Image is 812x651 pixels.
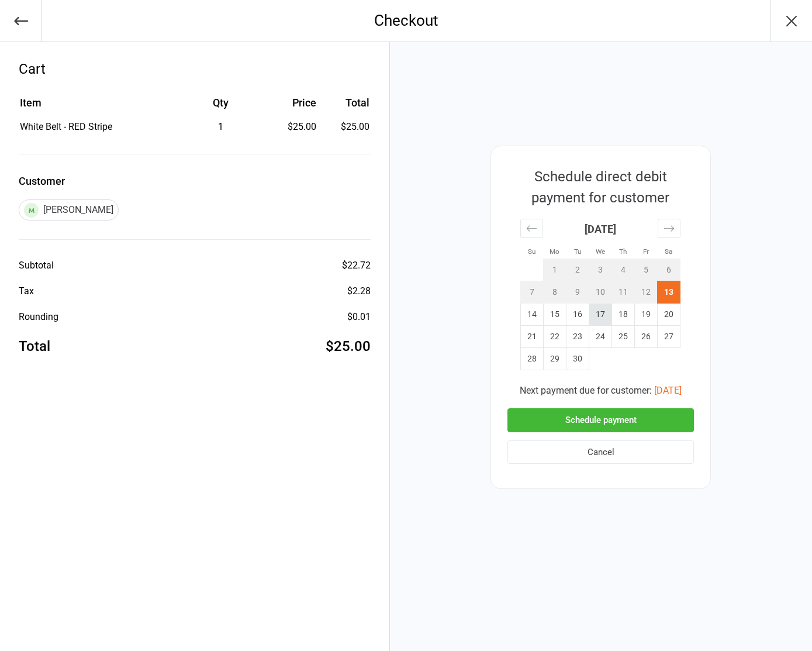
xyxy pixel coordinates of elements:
[585,223,616,235] strong: [DATE]
[544,259,566,281] td: Not available. Monday, September 1, 2025
[550,247,559,256] small: Mo
[544,281,566,304] td: Not available. Monday, September 8, 2025
[19,58,371,80] div: Cart
[544,326,566,348] td: Monday, September 22, 2025
[507,208,693,384] div: Calendar
[619,247,627,256] small: Th
[658,259,680,281] td: Not available. Saturday, September 6, 2025
[658,304,680,326] td: Saturday, September 20, 2025
[20,121,112,132] span: White Belt - RED Stripe
[19,284,34,298] div: Tax
[544,348,566,370] td: Monday, September 29, 2025
[589,304,612,326] td: Wednesday, September 17, 2025
[347,310,371,324] div: $0.01
[612,259,635,281] td: Not available. Thursday, September 4, 2025
[566,304,589,326] td: Tuesday, September 16, 2025
[321,95,369,119] th: Total
[566,326,589,348] td: Tuesday, September 23, 2025
[635,259,658,281] td: Not available. Friday, September 5, 2025
[566,348,589,370] td: Tuesday, September 30, 2025
[19,336,50,357] div: Total
[19,173,371,189] label: Customer
[596,247,605,256] small: We
[612,326,635,348] td: Thursday, September 25, 2025
[326,336,371,357] div: $25.00
[342,259,371,273] div: $22.72
[643,247,649,256] small: Fr
[658,281,680,304] td: Selected. Saturday, September 13, 2025
[19,199,119,221] div: [PERSON_NAME]
[507,384,694,398] div: Next payment due for customer:
[266,95,316,111] div: Price
[544,304,566,326] td: Monday, September 15, 2025
[507,408,694,432] button: Schedule payment
[347,284,371,298] div: $2.28
[658,219,680,238] div: Move forward to switch to the next month.
[507,166,693,208] div: Schedule direct debit payment for customer
[612,304,635,326] td: Thursday, September 18, 2025
[521,281,544,304] td: Not available. Sunday, September 7, 2025
[635,304,658,326] td: Friday, September 19, 2025
[177,120,265,134] div: 1
[521,348,544,370] td: Sunday, September 28, 2025
[266,120,316,134] div: $25.00
[19,310,58,324] div: Rounding
[654,384,682,398] button: [DATE]
[20,95,175,119] th: Item
[589,326,612,348] td: Wednesday, September 24, 2025
[521,304,544,326] td: Sunday, September 14, 2025
[321,120,369,134] td: $25.00
[574,247,581,256] small: Tu
[665,247,672,256] small: Sa
[612,281,635,304] td: Not available. Thursday, September 11, 2025
[177,95,265,119] th: Qty
[566,281,589,304] td: Not available. Tuesday, September 9, 2025
[635,326,658,348] td: Friday, September 26, 2025
[528,247,535,256] small: Su
[507,440,694,464] button: Cancel
[19,259,54,273] div: Subtotal
[658,326,680,348] td: Saturday, September 27, 2025
[520,219,543,238] div: Move backward to switch to the previous month.
[521,326,544,348] td: Sunday, September 21, 2025
[635,281,658,304] td: Not available. Friday, September 12, 2025
[589,281,612,304] td: Not available. Wednesday, September 10, 2025
[566,259,589,281] td: Not available. Tuesday, September 2, 2025
[589,259,612,281] td: Not available. Wednesday, September 3, 2025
